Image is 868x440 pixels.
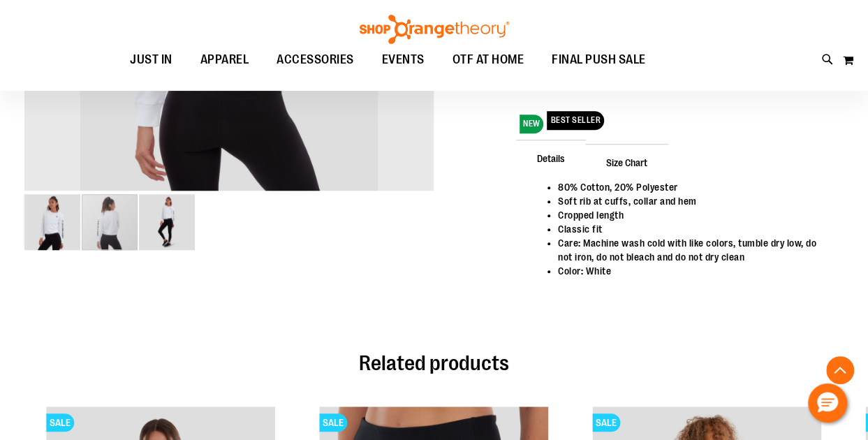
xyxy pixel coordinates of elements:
[516,140,586,176] span: Details
[439,44,538,76] a: OTF AT HOME
[24,194,80,250] img: Cropped Crewneck Fleece Sweatshirt
[826,356,854,384] button: Back To Top
[520,115,544,133] span: NEW
[808,383,847,423] button: Hello, have a question? Let’s chat.
[558,222,830,236] li: Classic fit
[558,208,830,222] li: Cropped length
[368,44,439,76] a: EVENTS
[585,144,668,180] span: Size Chart
[186,44,263,75] a: APPAREL
[382,44,425,75] span: EVENTS
[46,413,74,432] span: SALE
[24,193,82,251] div: image 1 of 3
[547,111,604,130] span: BEST SELLER
[130,44,172,75] span: JUST IN
[82,193,139,251] div: image 2 of 3
[263,44,368,76] a: ACCESSORIES
[453,44,524,75] span: OTF AT HOME
[558,264,830,278] li: Color: White
[277,44,354,75] span: ACCESSORIES
[558,194,830,208] li: Soft rib at cuffs, collar and hem
[139,194,195,250] img: Cropped Crewneck Fleece Sweatshirt
[319,413,347,432] span: SALE
[538,44,660,76] a: FINAL PUSH SALE
[358,15,511,44] img: Shop Orangetheory
[558,180,830,194] li: 80% Cotton, 20% Polyester
[558,236,830,264] li: Care: Machine wash cold with like colors, tumble dry low, do not iron, do not bleach and do not d...
[116,44,186,76] a: JUST IN
[139,193,195,251] div: image 3 of 3
[200,44,249,75] span: APPAREL
[359,351,509,375] span: Related products
[592,413,620,432] span: SALE
[552,44,646,75] span: FINAL PUSH SALE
